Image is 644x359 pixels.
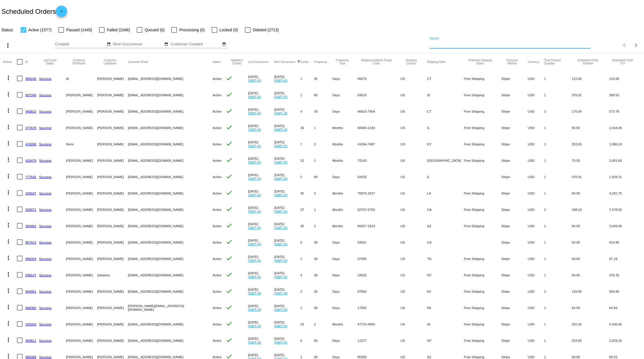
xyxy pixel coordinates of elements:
[332,201,357,218] mat-cell: Months
[357,250,400,267] mat-cell: 37406
[128,168,213,185] mat-cell: [EMAIL_ADDRESS][DOMAIN_NAME]
[274,201,300,218] mat-cell: [DATE]
[501,201,528,218] mat-cell: Stripe
[400,119,427,136] mat-cell: US
[55,42,106,47] input: Created
[5,173,12,179] mat-icon: more_vert
[300,201,314,218] mat-cell: 37
[332,152,357,168] mat-cell: Months
[5,91,12,98] mat-icon: more_vert
[609,87,641,103] mat-cell: 399.52
[314,119,332,136] mat-cell: 1
[58,9,65,16] mat-icon: add
[464,70,501,87] mat-cell: Free Shipping
[464,136,501,152] mat-cell: Free Shipping
[39,175,52,179] a: Success
[430,42,590,47] input: Search
[274,152,300,168] mat-cell: [DATE]
[274,60,295,64] button: Change sorting for NextOccurrenceUtc
[332,218,357,234] mat-cell: Months
[332,136,357,152] mat-cell: Months
[39,77,52,80] a: Success
[274,128,287,131] a: (GMT+0)
[274,234,300,250] mat-cell: [DATE]
[400,70,427,87] mat-cell: US
[97,218,128,234] mat-cell: [PERSON_NAME]
[248,160,261,164] a: (GMT+0)
[544,218,572,234] mat-cell: 1
[314,250,332,267] mat-cell: 30
[248,87,274,103] mat-cell: [DATE]
[107,42,111,47] mat-icon: date_range
[609,234,641,250] mat-cell: 610.86
[332,267,357,283] mat-cell: Days
[572,103,609,119] mat-cell: 170.04
[66,59,92,65] button: Change sorting for CustomerFirstName
[128,250,213,267] mat-cell: [EMAIL_ADDRESS][DOMAIN_NAME]
[572,168,609,185] mat-cell: 376.91
[400,201,427,218] mat-cell: US
[274,95,287,98] a: (GMT+0)
[25,224,36,228] a: 383462
[427,185,464,201] mat-cell: LA
[25,159,36,162] a: 431478
[464,250,501,267] mat-cell: Free Shipping
[528,60,539,64] button: Change sorting for CurrencyIso
[544,70,572,87] mat-cell: 1
[572,136,609,152] mat-cell: 253.65
[300,267,314,283] mat-cell: 4
[164,42,168,47] mat-icon: date_range
[528,103,544,119] mat-cell: USD
[213,60,220,64] button: Change sorting for Status
[25,93,36,97] a: 907349
[300,185,314,201] mat-cell: 35
[332,87,357,103] mat-cell: Days
[128,103,213,119] mat-cell: [EMAIL_ADDRESS][DOMAIN_NAME]
[464,59,496,65] button: Change sorting for PreferredShippingOption
[274,193,287,197] a: (GMT+0)
[314,87,332,103] mat-cell: 90
[5,238,12,245] mat-icon: more_vert
[248,234,274,250] mat-cell: [DATE]
[544,168,572,185] mat-cell: 1
[5,205,12,212] mat-icon: more_vert
[357,267,400,283] mat-cell: 10022
[572,87,609,103] mat-cell: 376.91
[609,218,641,234] mat-cell: 3,049.56
[357,70,400,87] mat-cell: 06076
[5,255,12,261] mat-icon: more_vert
[357,185,400,201] mat-cell: 70075-2537
[248,177,261,180] a: (GMT+0)
[427,70,464,87] mat-cell: CT
[314,60,327,64] button: Change sorting for Frequency
[357,59,395,65] button: Change sorting for ShippingPostcode
[25,126,36,130] a: 377678
[66,136,97,152] mat-cell: Remi
[464,152,501,168] mat-cell: Free Shipping
[332,103,357,119] mat-cell: Days
[572,119,609,136] mat-cell: 65.55
[248,144,261,148] a: (GMT+0)
[400,152,427,168] mat-cell: US
[332,234,357,250] mat-cell: Days
[572,185,609,201] mat-cell: 94.05
[400,87,427,103] mat-cell: US
[314,218,332,234] mat-cell: 1
[274,160,287,164] a: (GMT+0)
[171,42,221,47] input: Customer Created
[357,152,400,168] mat-cell: 75143
[248,152,274,168] mat-cell: [DATE]
[5,42,11,49] mat-icon: more_vert
[25,142,36,146] a: 419268
[501,168,528,185] mat-cell: Stripe
[39,191,52,195] a: Success
[274,209,287,213] a: (GMT+0)
[97,267,128,283] mat-cell: Zahariou
[572,250,609,267] mat-cell: 59.00
[97,103,128,119] mat-cell: [PERSON_NAME]
[427,234,464,250] mat-cell: CA
[609,250,641,267] mat-cell: 97.18
[248,242,261,246] a: (GMT+0)
[314,234,332,250] mat-cell: 30
[528,87,544,103] mat-cell: USD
